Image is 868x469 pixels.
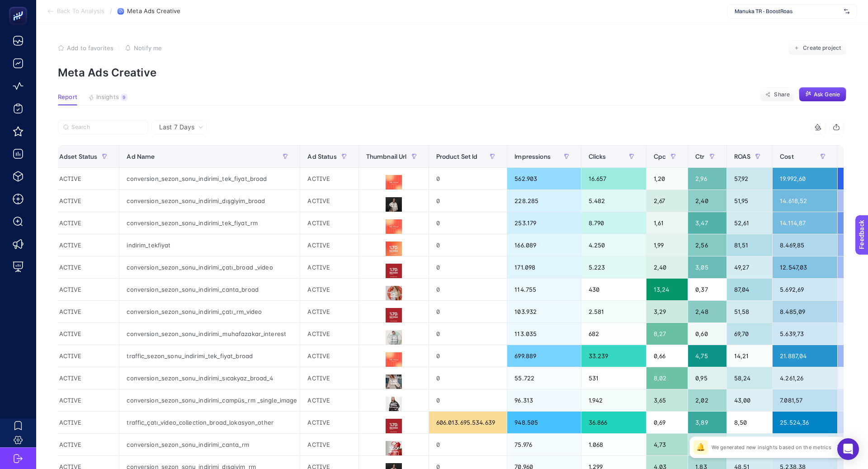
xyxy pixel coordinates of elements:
div: 75.976 [507,434,580,455]
div: 8.485,09 [773,301,837,322]
span: Ask Genie [814,91,840,98]
div: ACTIVE [52,301,119,322]
div: 2,56 [688,234,726,256]
div: 103.932 [507,301,580,322]
div: conversion_sezon_sonu_indirimi_campüs_rm _single_image [119,389,300,411]
div: ACTIVE [52,345,119,367]
div: 0 [429,367,507,389]
div: 14.618,52 [773,190,837,212]
div: 2,40 [688,190,726,212]
div: conversion_sezon_sonu_indirimi_tek_fiyat_rm [119,212,300,234]
img: svg%3e [844,7,849,16]
div: ACTIVE [52,434,119,455]
button: Add to favorites [58,44,113,52]
div: 57,92 [727,168,773,189]
div: 14,21 [727,345,773,367]
div: 3,89 [688,412,726,433]
div: 0 [429,190,507,212]
span: ROAS [734,153,751,160]
div: 2,67 [646,190,688,212]
button: Share [760,87,795,102]
div: 0 [429,323,507,345]
span: Manuka TR - BoostRoas [735,8,840,15]
div: conversion_sezon_sonu_indirimi_tek_fiyat_broad [119,168,300,189]
div: 14.114,87 [773,212,837,234]
div: 3,29 [646,301,688,322]
div: 682 [581,323,646,345]
div: 2.581 [581,301,646,322]
div: ACTIVE [300,367,358,389]
div: ACTIVE [52,234,119,256]
div: 2,96 [688,168,726,189]
div: 7.081,57 [773,389,837,411]
span: Share [774,91,790,98]
div: 2,02 [688,389,726,411]
div: 562.903 [507,168,580,189]
div: conversion_sezon_sonu_indirimi_sıcakyaz_broad_4 [119,367,300,389]
div: 0,66 [646,345,688,367]
div: ACTIVE [300,190,358,212]
button: Create project [788,41,846,55]
span: Ctr [695,153,704,160]
div: 51,95 [727,190,773,212]
div: 55.722 [507,367,580,389]
span: Ad Name [127,153,155,160]
div: 13,24 [646,279,688,300]
div: 0 [429,389,507,411]
div: 4.250 [581,234,646,256]
div: 58,24 [727,367,773,389]
div: ACTIVE [52,212,119,234]
div: 9 [121,94,127,101]
div: traffic_sezon_sonu_indirimi_tek_fiyat_broad [119,345,300,367]
div: 0,69 [646,412,688,433]
div: Open Intercom Messenger [837,438,859,460]
div: 19.992,60 [773,168,837,189]
div: ACTIVE [52,323,119,345]
span: Add to favorites [67,44,113,52]
div: 🔔 [693,440,708,455]
div: 8,27 [646,323,688,345]
button: Ask Genie [799,87,846,102]
div: ACTIVE [52,279,119,300]
span: Thumbnail Url [366,153,407,160]
div: conversion_sezon_sonu_indirimi_muhafazakar_interest [119,323,300,345]
div: ACTIVE [52,412,119,433]
div: 87,04 [727,279,773,300]
div: 2,40 [646,256,688,278]
div: 8.790 [581,212,646,234]
div: ACTIVE [300,345,358,367]
span: Feedback [5,3,34,10]
div: 52,61 [727,212,773,234]
span: Clicks [589,153,606,160]
div: 948.505 [507,412,580,433]
div: 5.482 [581,190,646,212]
span: Back To Analysis [57,8,104,15]
div: conversion_sezon_sonu_indirimi_çatı_broad _video [119,256,300,278]
div: ACTIVE [300,434,358,455]
span: Cost [780,153,794,160]
div: 5.639,73 [773,323,837,345]
div: 81,51 [727,234,773,256]
div: 253.179 [507,212,580,234]
div: 0 [429,301,507,322]
div: 1,20 [646,168,688,189]
div: 2,48 [688,301,726,322]
div: 5.055,94 [773,434,837,455]
div: 0 [429,256,507,278]
button: Notify me [125,44,162,52]
div: 4.261,26 [773,367,837,389]
span: Meta Ads Creative [127,8,180,15]
div: ACTIVE [52,168,119,189]
div: 33.239 [581,345,646,367]
div: 69,70 [727,323,773,345]
div: 49,27 [727,256,773,278]
span: Ad Status [307,153,336,160]
div: 1.942 [581,389,646,411]
div: ACTIVE [300,279,358,300]
div: 1.068 [581,434,646,455]
div: 1,41 [688,434,726,455]
span: Notify me [134,44,162,52]
div: 113.035 [507,323,580,345]
div: 606.013.695.534.639 [429,412,507,433]
div: indirim_tekfiyat [119,234,300,256]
